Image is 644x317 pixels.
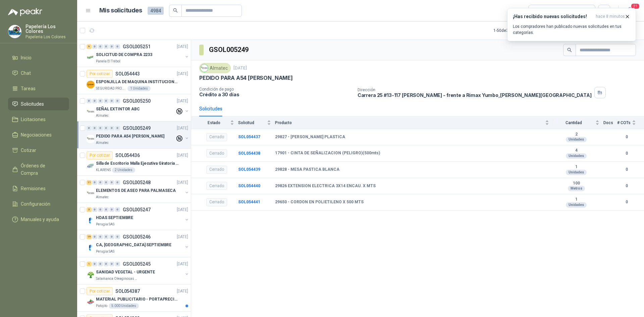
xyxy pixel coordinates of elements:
[566,153,587,159] div: Unidades
[553,148,599,153] b: 4
[507,8,636,41] button: ¡Has recibido nuevas solicitudes!hace 8 minutos Los compradores han publicado nuevas solicitudes ...
[566,137,587,142] div: Unidades
[553,120,594,125] span: Cantidad
[238,120,266,125] span: Solicitud
[21,54,32,61] span: Inicio
[96,303,107,309] p: Patojito
[87,244,95,252] img: Company Logo
[8,82,69,95] a: Tareas
[358,88,592,92] p: Dirección
[275,167,339,172] b: 29828 - MESA PASTICA BLANCA
[96,113,109,118] p: Almatec
[96,269,155,275] p: SANIDAD VEGETAL - URGENTE
[96,276,138,281] p: Salamanca Oleaginosas SAS
[631,3,640,9] span: 21
[199,92,352,97] p: Crédito a 30 días
[206,198,227,206] div: Cerrado
[96,140,109,146] p: Almatec
[115,44,120,49] div: 0
[109,180,114,185] div: 0
[87,287,113,295] div: Por cotizar
[87,162,95,170] img: Company Logo
[96,106,140,112] p: SEÑAL EXTINTOR ABC
[123,126,151,130] p: GSOL005249
[87,135,95,143] img: Company Logo
[87,207,92,212] div: 3
[109,99,114,103] div: 0
[77,284,191,312] a: Por cotizarSOL054387[DATE] Company LogoMATERIAL PUBLICITARIO - PORTAPRECIOS VER ADJUNTOPatojito5....
[87,43,190,64] a: 9 0 0 0 0 0 GSOL005251[DATE] Company LogoSOLICITUD DE COMPRA 2233Panela El Trébol
[8,25,21,38] img: Company Logo
[98,234,103,239] div: 0
[617,134,636,140] b: 0
[21,69,31,77] span: Chat
[123,99,151,103] p: GSOL005250
[21,162,63,177] span: Órdenes de Compra
[21,100,44,108] span: Solicitudes
[96,195,109,200] p: Almatec
[275,151,380,156] b: 17901 - CINTA DE SEÑALIZACION (PELIGRO)(500mts)
[617,116,644,129] th: # COTs
[87,151,113,159] div: Por cotizar
[177,44,188,50] p: [DATE]
[553,197,599,202] b: 1
[87,262,92,266] div: 1
[513,14,593,19] h3: ¡Has recibido nuevas solicitudes!
[104,262,109,266] div: 0
[617,166,636,173] b: 0
[123,234,151,239] p: GSOL005246
[87,233,190,254] a: 19 0 0 0 0 0 GSOL005246[DATE] Company LogoCA, [GEOGRAPHIC_DATA] SEPTIEMBREPerugia SAS
[238,135,260,139] a: SOL054437
[123,262,151,266] p: GSOL005245
[8,113,69,126] a: Licitaciones
[98,126,103,130] div: 0
[104,44,109,49] div: 0
[21,185,46,192] span: Remisiones
[275,183,376,189] b: 29826 EXTENSION ELECTRICA 3X14 ENCAU. X MTS
[8,213,69,226] a: Manuales y ayuda
[553,181,599,186] b: 100
[96,296,179,303] p: MATERIAL PUBLICITARIO - PORTAPRECIOS VER ADJUNTO
[98,262,103,266] div: 0
[617,199,636,205] b: 0
[77,149,191,176] a: Por cotizarSOL054436[DATE] Company LogoSilla de Escritorio Malla Ejecutiva Giratoria Cromada con ...
[87,178,190,200] a: 11 0 0 0 0 0 GSOL005248[DATE] Company LogoELEMENTOS DE ASEO PARA PALMASECAAlmatec
[87,298,95,306] img: Company Logo
[617,150,636,157] b: 0
[127,86,151,91] div: 1 Unidades
[98,99,103,103] div: 0
[115,126,120,130] div: 0
[238,116,275,129] th: Solicitud
[21,116,46,123] span: Licitaciones
[206,133,227,141] div: Cerrado
[8,182,69,195] a: Remisiones
[177,234,188,240] p: [DATE]
[96,79,179,85] p: ESPONJILLA DE MAQUINA INSTITUCIONAL-NEGRA X 12 UNIDADES
[109,207,114,212] div: 0
[104,207,109,212] div: 0
[115,262,120,266] div: 0
[566,202,587,208] div: Unidades
[177,71,188,77] p: [DATE]
[238,167,260,172] a: SOL054439
[493,25,537,36] div: 1 - 50 de 3098
[275,120,544,125] span: Producto
[275,200,364,205] b: 29650 - CORDON EN POLIETILENO X 500 MTS
[617,183,636,189] b: 0
[92,99,97,103] div: 0
[617,120,631,125] span: # COTs
[199,87,352,92] p: Condición de pago
[123,180,151,185] p: GSOL005248
[109,44,114,49] div: 0
[92,262,97,266] div: 0
[177,152,188,159] p: [DATE]
[21,85,36,92] span: Tareas
[98,44,103,49] div: 0
[115,180,120,185] div: 0
[96,133,164,140] p: PEDIDO PARA A54 [PERSON_NAME]
[87,189,95,197] img: Company Logo
[87,234,92,239] div: 19
[87,216,95,224] img: Company Logo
